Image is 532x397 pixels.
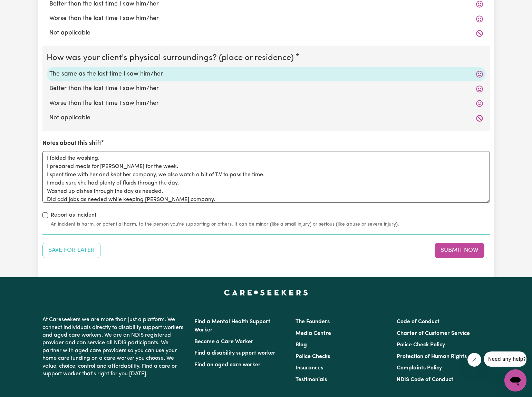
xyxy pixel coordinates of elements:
a: Find a disability support worker [194,350,275,356]
a: Charter of Customer Service [397,331,470,336]
small: An incident is harm, or potential harm, to the person you're supporting or others. It can be mino... [51,221,490,228]
a: Media Centre [296,331,331,336]
a: Police Check Policy [397,342,445,348]
label: Not applicable [49,113,483,122]
label: Better than the last time I saw him/her [49,84,483,93]
a: NDIS Code of Conduct [397,377,453,383]
a: Insurances [296,365,323,371]
label: Not applicable [49,29,483,38]
label: Worse than the last time I saw him/her [49,14,483,23]
a: Blog [296,342,307,348]
a: Careseekers home page [224,290,308,295]
a: Find a Mental Health Support Worker [194,319,270,333]
label: The same as the last time I saw him/her [49,70,483,79]
label: Report as Incident [51,211,96,219]
label: Notes about this shift [42,139,101,148]
a: Protection of Human Rights [397,354,467,359]
a: Police Checks [296,354,330,359]
legend: How was your client's physical surroundings? (place or residence) [47,52,297,64]
iframe: Close message [467,353,481,367]
p: At Careseekers we are more than just a platform. We connect individuals directly to disability su... [42,313,186,380]
a: Complaints Policy [397,365,442,371]
a: Code of Conduct [397,319,439,325]
a: The Founders [296,319,330,325]
a: Become a Care Worker [194,339,253,345]
a: Find an aged care worker [194,362,261,368]
iframe: Button to launch messaging window [504,369,526,391]
textarea: [DATE], we sat out a bit in the sun with [PERSON_NAME]. We then went in near to having lunch, the... [42,151,490,203]
button: Submit your job report [435,243,484,258]
a: Testimonials [296,377,327,383]
iframe: Message from company [484,351,526,367]
label: Worse than the last time I saw him/her [49,99,483,108]
button: Save your job report [42,243,100,258]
